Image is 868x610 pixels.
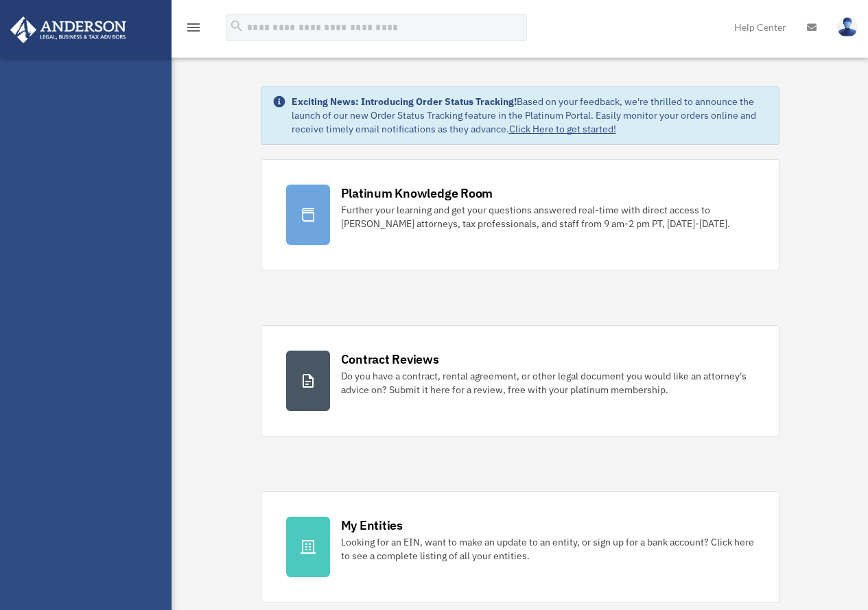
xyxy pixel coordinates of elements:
[261,325,779,436] a: Contract Reviews Do you have a contract, rental agreement, or other legal document you would like...
[341,535,754,563] div: Looking for an EIN, want to make an update to an entity, or sign up for a bank account? Click her...
[261,159,779,270] a: Platinum Knowledge Room Further your learning and get your questions answered real-time with dire...
[837,17,858,37] img: User Pic
[341,517,403,534] div: My Entities
[229,19,244,34] i: search
[341,351,439,368] div: Contract Reviews
[185,24,202,36] a: menu
[261,491,779,602] a: My Entities Looking for an EIN, want to make an update to an entity, or sign up for a bank accoun...
[341,185,493,202] div: Platinum Knowledge Room
[292,95,517,108] strong: Exciting News: Introducing Order Status Tracking!
[341,203,754,231] div: Further your learning and get your questions answered real-time with direct access to [PERSON_NAM...
[6,16,130,43] img: Anderson Advisors Platinum Portal
[509,123,616,135] a: Click Here to get started!
[292,95,768,136] div: Based on your feedback, we're thrilled to announce the launch of our new Order Status Tracking fe...
[185,19,202,36] i: menu
[341,369,754,397] div: Do you have a contract, rental agreement, or other legal document you would like an attorney's ad...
